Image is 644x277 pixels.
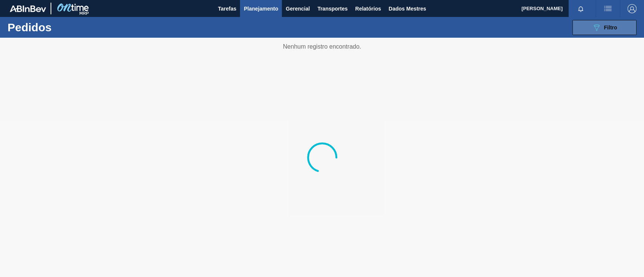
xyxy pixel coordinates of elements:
font: Gerencial [286,6,310,12]
img: Sair [627,4,636,13]
font: Relatórios [355,6,381,12]
span: Filtro [604,24,617,31]
font: Planejamento [244,6,278,12]
font: Dados Mestres [389,6,426,12]
font: [PERSON_NAME] [521,6,563,11]
img: ações do usuário [603,4,612,13]
h1: Pedidos [8,23,118,32]
button: Notificações [569,3,593,14]
button: Filtro [572,20,636,35]
font: Transportes [317,6,347,12]
img: TNhmsLtSVTkK8tSr43FrP2fwEKptu5GPRR3wAAAABJRU5ErkJggg== [10,5,46,12]
font: Tarefas [218,6,237,12]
